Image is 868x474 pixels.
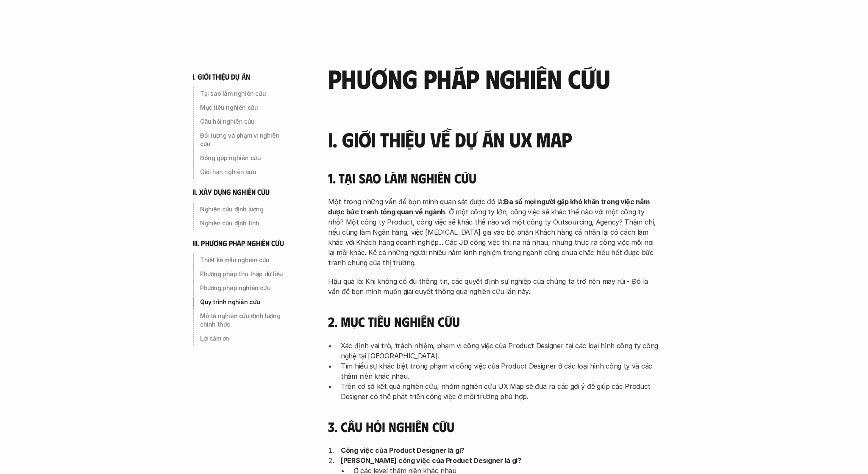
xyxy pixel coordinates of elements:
p: Tại sao làm nghiên cứu [200,89,291,98]
p: Nghiên cứu định tính [200,219,291,227]
h6: i. giới thiệu dự án [192,72,250,82]
p: Tìm hiểu sự khác biệt trong phạm vi công việc của Product Designer ở các loại hình công ty và các... [341,361,659,381]
h3: I. Giới thiệu về dự án UX Map [328,128,659,151]
p: Lời cảm ơn [200,334,291,343]
h6: ii. xây dựng nghiên cứu [192,187,270,197]
a: Đối tượng và phạm vi nghiên cứu [192,129,294,151]
a: Phương pháp thu thập dữ liệu [192,267,294,281]
a: Quy trình nghiên cứu [192,295,294,309]
h4: 3. Câu hỏi nghiên cứu [328,419,659,435]
a: Lời cảm ơn [192,332,294,345]
p: Giới hạn nghiên cứu [200,168,291,176]
p: Trên cơ sở kết quả nghiên cứu, nhóm nghiên cứu UX Map sẽ đưa ra các gợi ý để giúp các Product Des... [341,381,659,402]
a: Mục tiêu nghiên cứu [192,101,294,114]
p: Đóng góp nghiên cứu [200,154,291,162]
p: Mô tả nghiên cứu định lượng chính thức [200,312,291,329]
a: Phương pháp nghiên cứu [192,281,294,295]
a: Tại sao làm nghiên cứu [192,87,294,100]
p: Thiết kế mẫu nghiên cứu [200,256,291,264]
h6: iii. phương pháp nghiên cứu [192,238,284,248]
h4: 2. Mục tiêu nghiên cứu [328,313,659,330]
a: Thiết kế mẫu nghiên cứu [192,253,294,267]
p: Nghiên cứu định lượng [200,205,291,213]
h4: 1. Tại sao làm nghiên cứu [328,170,659,186]
strong: Công việc của Product Designer là gì? [341,446,465,455]
p: Quy trình nghiên cứu [200,298,291,306]
a: Câu hỏi nghiên cứu [192,115,294,128]
a: Mô tả nghiên cứu định lượng chính thức [192,309,294,331]
a: Nghiên cứu định lượng [192,202,294,216]
p: Câu hỏi nghiên cứu [200,117,291,126]
h2: phương pháp nghiên cứu [328,64,659,92]
p: Mục tiêu nghiên cứu [200,103,291,112]
p: Xác định vai trò, trách nhiệm, phạm vi công việc của Product Designer tại các loại hình công ty c... [341,341,659,361]
p: Đối tượng và phạm vi nghiên cứu [200,131,291,148]
p: Hậu quả là: Khi không có đủ thông tin, các quyết định sự nghiệp của chúng ta trở nên may rủi - Đó... [328,276,659,297]
a: Nghiên cứu định tính [192,216,294,230]
p: Phương pháp nghiên cứu [200,284,291,292]
p: Phương pháp thu thập dữ liệu [200,270,291,278]
a: Giới hạn nghiên cứu [192,165,294,179]
strong: [PERSON_NAME] công việc của Product Designer là gì? [341,456,521,465]
a: Đóng góp nghiên cứu [192,151,294,165]
p: Một trong những vấn đề bọn mình quan sát được đó là: . Ở một công ty lớn, công việc sẽ khác thế n... [328,197,659,268]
